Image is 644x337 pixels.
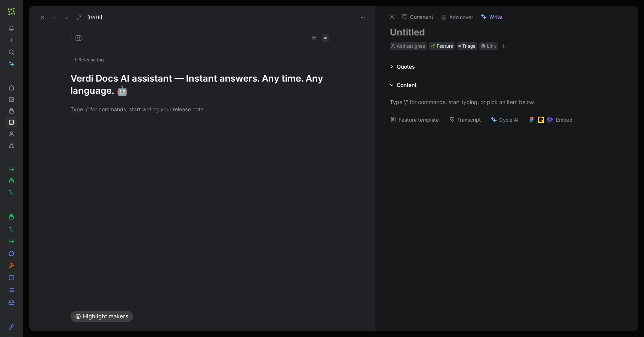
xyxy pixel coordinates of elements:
[8,8,15,15] img: Verdi
[429,42,455,50] div: 🌱Feature
[387,62,418,71] div: Quotes
[70,55,106,64] div: Release tag
[525,114,576,125] button: Embed
[397,43,425,49] span: Add assignee
[489,13,502,20] span: Write
[87,14,102,21] span: [DATE]
[462,42,476,50] span: Triage
[70,72,334,97] h1: Verdi Docs AI assistant — Instant answers. Any time. Any language. 🤖
[397,80,417,90] div: Content
[437,12,477,22] button: Add cover
[487,42,496,50] div: Link
[387,114,442,125] button: Feature template
[431,44,435,48] img: 🌱
[387,80,420,90] div: Content
[70,56,334,63] div: Release tag
[70,311,133,322] button: Highlight makers
[397,62,415,71] div: Quotes
[431,42,453,50] div: Feature
[445,114,484,125] button: Transcript
[398,11,437,22] button: Comment
[457,42,477,50] div: Triage
[6,6,17,17] button: Verdi
[487,114,522,125] button: Cycle AI
[477,11,506,22] button: Write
